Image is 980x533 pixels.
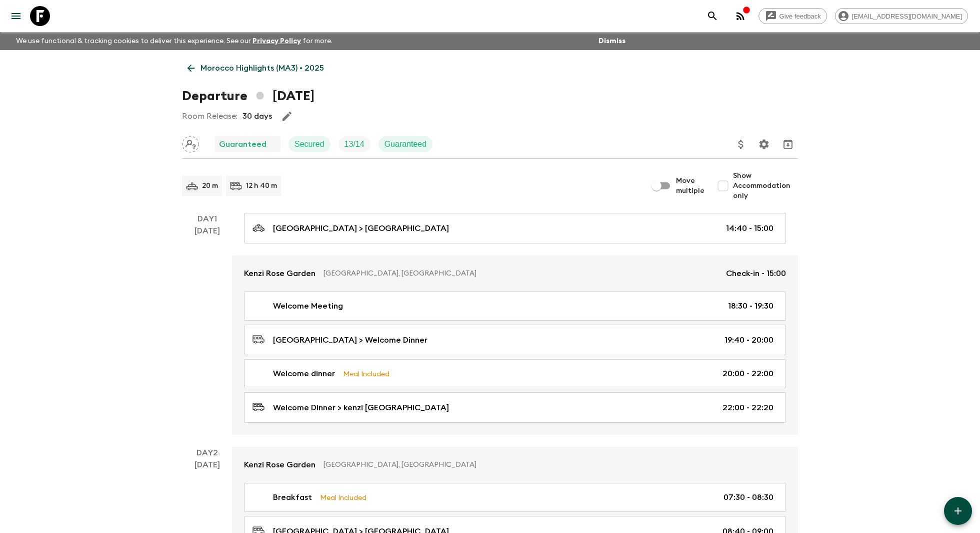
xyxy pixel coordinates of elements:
[244,483,786,512] a: BreakfastMeal Included07:30 - 08:30
[6,6,26,26] button: menu
[731,134,751,154] button: Update Price, Early Bird Discount and Costs
[728,300,773,312] p: 18:30 - 19:30
[724,334,773,346] p: 19:40 - 20:00
[182,213,232,225] p: Day 1
[323,269,718,279] p: [GEOGRAPHIC_DATA], [GEOGRAPHIC_DATA]
[244,213,786,243] a: [GEOGRAPHIC_DATA] > [GEOGRAPHIC_DATA]14:40 - 15:00
[273,368,335,380] p: Welcome dinner
[726,222,773,234] p: 14:40 - 15:00
[182,447,232,459] p: Day 2
[219,138,266,150] p: Guaranteed
[758,8,827,24] a: Give feedback
[252,38,301,45] a: Privacy Policy
[242,110,272,122] p: 30 days
[722,402,773,414] p: 22:00 - 22:20
[723,491,773,503] p: 07:30 - 08:30
[754,134,774,154] button: Settings
[273,300,343,312] p: Welcome Meeting
[338,136,370,152] div: Trip Fill
[273,402,449,414] p: Welcome Dinner > kenzi [GEOGRAPHIC_DATA]
[733,171,798,201] span: Show Accommodation only
[244,392,786,423] a: Welcome Dinner > kenzi [GEOGRAPHIC_DATA]22:00 - 22:20
[182,110,237,122] p: Room Release:
[778,134,798,154] button: Archive (Completed, Cancelled or Unsynced Departures only)
[288,136,330,152] div: Secured
[12,32,336,50] p: We use functional & tracking cookies to deliver this experience. See our for more.
[244,459,315,471] p: Kenzi Rose Garden
[244,292,786,321] a: Welcome Meeting18:30 - 19:30
[846,13,967,20] span: [EMAIL_ADDRESS][DOMAIN_NAME]
[202,181,218,191] p: 20 m
[774,13,826,20] span: Give feedback
[676,176,705,196] span: Move multiple
[596,34,628,48] button: Dismiss
[323,460,778,470] p: [GEOGRAPHIC_DATA], [GEOGRAPHIC_DATA]
[194,225,220,435] div: [DATE]
[246,181,277,191] p: 12 h 40 m
[232,255,798,292] a: Kenzi Rose Garden[GEOGRAPHIC_DATA], [GEOGRAPHIC_DATA]Check-in - 15:00
[244,359,786,388] a: Welcome dinnerMeal Included20:00 - 22:00
[273,222,449,234] p: [GEOGRAPHIC_DATA] > [GEOGRAPHIC_DATA]
[294,138,324,150] p: Secured
[244,325,786,355] a: [GEOGRAPHIC_DATA] > Welcome Dinner19:40 - 20:00
[722,368,773,380] p: 20:00 - 22:00
[182,86,314,106] h1: Departure [DATE]
[273,491,312,503] p: Breakfast
[726,268,786,280] p: Check-in - 15:00
[182,139,199,147] span: Assign pack leader
[835,8,968,24] div: [EMAIL_ADDRESS][DOMAIN_NAME]
[343,368,389,379] p: Meal Included
[244,268,315,280] p: Kenzi Rose Garden
[384,138,427,150] p: Guaranteed
[232,447,798,483] a: Kenzi Rose Garden[GEOGRAPHIC_DATA], [GEOGRAPHIC_DATA]
[344,138,364,150] p: 13 / 14
[702,6,722,26] button: search adventures
[320,492,366,503] p: Meal Included
[200,62,324,74] p: Morocco Highlights (MA3) • 2025
[273,334,427,346] p: [GEOGRAPHIC_DATA] > Welcome Dinner
[182,58,329,78] a: Morocco Highlights (MA3) • 2025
